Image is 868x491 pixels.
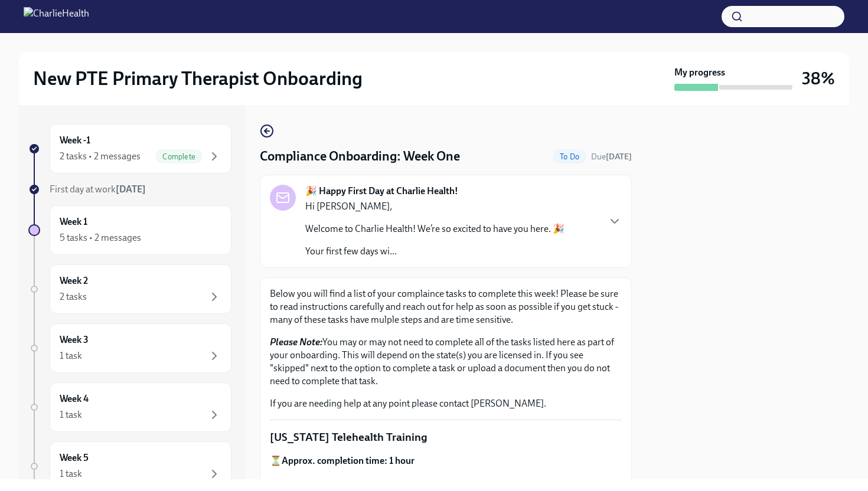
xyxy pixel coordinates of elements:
[60,215,87,228] h6: Week 1
[351,477,404,489] strong: Relias course
[28,441,231,491] a: Week 51 task
[260,148,460,165] h4: Compliance Onboarding: Week One
[60,290,87,303] div: 2 tasks
[270,430,622,445] p: [US_STATE] Telehealth Training
[28,205,231,255] a: Week 15 tasks • 2 messages
[28,264,231,314] a: Week 22 tasks
[60,467,82,480] div: 1 task
[305,245,564,258] p: Your first few days wi...
[305,185,458,198] strong: 🎉 Happy First Day at Charlie Health!
[155,152,203,161] span: Complete
[270,454,622,467] p: ⏳
[591,152,632,162] span: Due
[305,222,564,235] p: Welcome to Charlie Health! We’re so excited to have you here. 🎉
[50,184,146,195] span: First day at work
[60,150,141,163] div: 2 tasks • 2 messages
[60,349,82,362] div: 1 task
[60,451,89,464] h6: Week 5
[116,184,146,195] strong: [DATE]
[28,124,231,174] a: Week -12 tasks • 2 messagesComplete
[802,68,835,89] h3: 38%
[60,134,90,147] h6: Week -1
[591,151,632,162] span: August 23rd, 2025 10:00
[606,152,632,162] strong: [DATE]
[60,408,82,421] div: 1 task
[282,455,415,466] strong: Approx. completion time: 1 hour
[674,66,725,79] strong: My progress
[60,231,141,244] div: 5 tasks • 2 messages
[24,7,89,26] img: CharlieHealth
[553,152,586,161] span: To Do
[305,200,564,213] p: Hi [PERSON_NAME],
[33,67,363,90] h2: New PTE Primary Therapist Onboarding
[28,382,231,432] a: Week 41 task
[28,183,231,196] a: First day at work[DATE]
[270,397,622,410] p: If you are needing help at any point please contact [PERSON_NAME].
[270,336,322,348] strong: Please Note:
[270,287,622,326] p: Below you will find a list of your complaince tasks to complete this week! Please be sure to read...
[60,333,89,346] h6: Week 3
[270,336,622,388] p: You may or may not need to complete all of the tasks listed here as part of your onboarding. This...
[28,323,231,373] a: Week 31 task
[60,392,89,405] h6: Week 4
[60,274,88,287] h6: Week 2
